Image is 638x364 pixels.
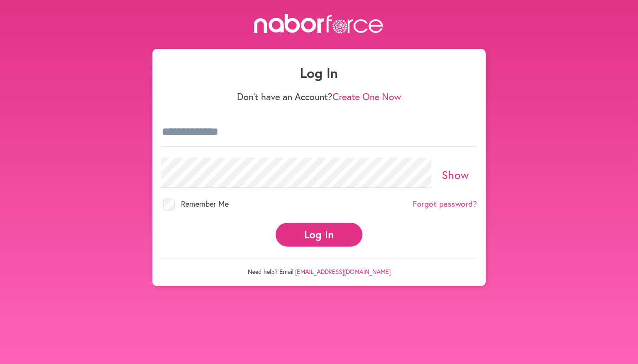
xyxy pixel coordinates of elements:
span: Remember Me [181,198,229,209]
a: Show [442,167,469,182]
a: Create One Now [332,90,401,103]
h1: Log In [161,65,477,81]
p: Need help? Email [161,258,477,276]
a: Forgot password? [413,199,477,209]
button: Log In [276,223,362,247]
p: Don't have an Account? [161,91,477,102]
a: [EMAIL_ADDRESS][DOMAIN_NAME] [295,267,391,276]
